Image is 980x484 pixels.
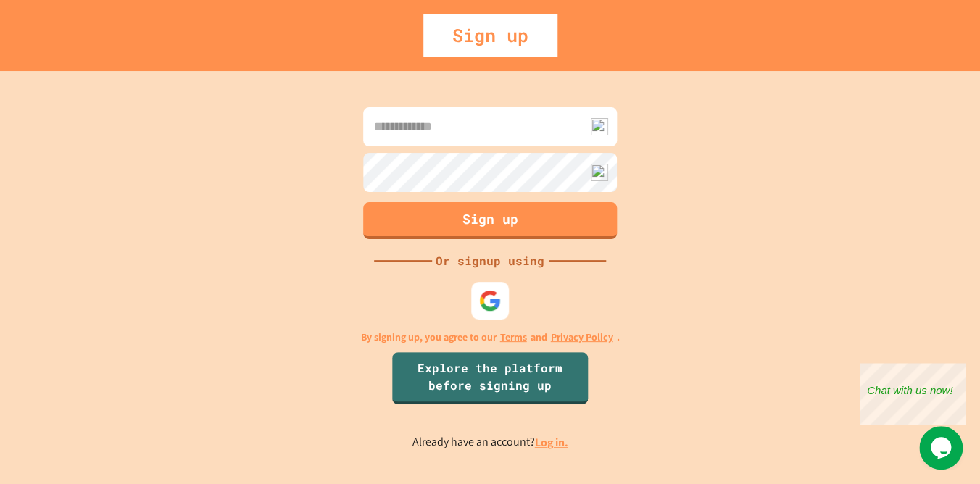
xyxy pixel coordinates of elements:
div: Or signup using [432,252,548,270]
button: Sign up [363,202,617,239]
iframe: chat widget [860,363,966,425]
a: Privacy Policy [551,330,613,345]
img: npw-badge-icon.svg [591,118,608,135]
img: google-icon.svg [478,289,501,312]
a: Terms [500,330,527,345]
iframe: chat widget [919,426,966,470]
p: Already have an account? [412,433,568,451]
a: Log in. [535,435,568,450]
p: By signing up, you agree to our and . [361,330,620,345]
img: npw-badge-icon.svg [591,164,608,181]
a: Explore the platform before signing up [392,352,588,404]
div: Sign up [423,14,557,57]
